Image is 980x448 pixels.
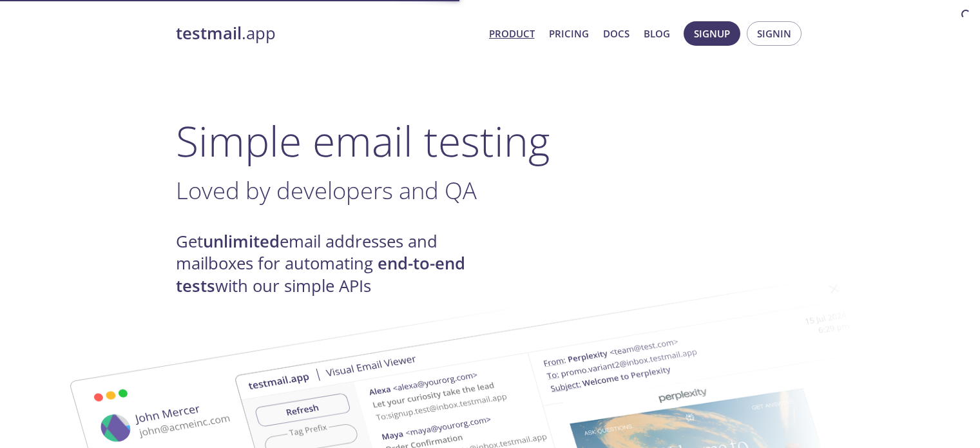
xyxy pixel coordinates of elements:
[549,25,589,42] a: Pricing
[684,21,740,46] button: Signup
[757,25,791,42] span: Signin
[644,25,670,42] a: Blog
[176,23,479,44] a: testmail.app
[747,21,802,46] button: Signin
[176,231,490,297] h4: Get email addresses and mailboxes for automating with our simple APIs
[176,174,477,206] span: Loved by developers and QA
[694,25,730,42] span: Signup
[176,22,242,44] strong: testmail
[489,25,535,42] a: Product
[176,252,465,297] strong: end-to-end tests
[203,230,280,253] strong: unlimited
[176,116,805,166] h1: Simple email testing
[603,25,629,42] a: Docs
